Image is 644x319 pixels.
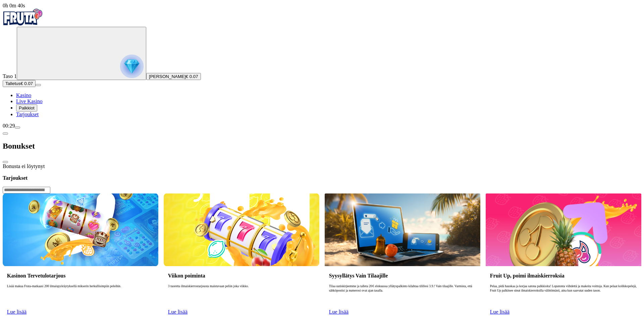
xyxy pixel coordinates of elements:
a: Lue lisää [168,309,187,315]
img: Viikon poiminta [164,193,319,266]
span: user session time [3,3,25,8]
span: € 0.07 [20,81,33,86]
button: chevron-left icon [3,133,8,135]
p: 3 tuoretta ilmaiskierrostarjousta maistuvaan peliin joka viikko. [168,284,315,306]
button: close [3,161,8,163]
button: [PERSON_NAME]€ 0.07 [146,73,201,80]
a: Fruta [3,21,43,26]
img: reward progress [120,55,144,78]
a: Lue lisää [7,309,26,315]
a: Kasino [16,92,31,98]
a: Tarjoukset [16,111,39,117]
span: [PERSON_NAME] [149,74,186,79]
img: Fruta [3,9,43,25]
p: Lisää makua Fruta-matkaasi 200 ilmaispyöräytyksellä mikserin herkullisimpiin peleihin. [7,284,154,306]
span: € 0.07 [186,74,198,79]
span: Taso 1 [3,73,17,79]
button: Talletusplus icon€ 0.07 [3,80,36,87]
input: Search [3,187,50,193]
a: Lue lisää [490,309,509,315]
div: Bonusta ei löytynyt [3,163,641,169]
nav: Primary [3,9,641,117]
nav: Main menu [3,92,641,117]
span: 00:29 [3,123,15,129]
img: Syysyllätys Vain Tilaajille [325,193,480,266]
button: reward progress [17,27,146,80]
button: menu [36,84,41,86]
h3: Syysyllätys Vain Tilaajille [329,272,476,279]
h3: Tarjoukset [3,175,641,181]
a: Live Kasino [16,98,43,104]
span: Talletus [5,81,20,86]
h3: Kasinon Tervetulotarjous [7,272,154,279]
p: Pelaa, pidä hauskaa ja korjaa satona palkkioita! Loputonta viihdettä ja makeita voittoja. Kun pel... [490,284,637,306]
p: Tilaa uutiskirjeemme ja talleta 20 € elokuussa yllätyspalkinto kilahtaa tilillesi 3.9.! Vain tila... [329,284,476,306]
img: Fruit Up, poimi ilmaiskierroksia [486,193,641,266]
button: menu [15,127,20,129]
h3: Fruit Up, poimi ilmaiskierroksia [490,272,637,279]
a: Lue lisää [329,309,348,315]
h3: Viikon poiminta [168,272,315,279]
h2: Bonukset [3,142,641,151]
button: Palkkiot [16,104,37,111]
span: Palkkiot [19,105,35,110]
img: Kasinon Tervetulotarjous [3,193,158,266]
